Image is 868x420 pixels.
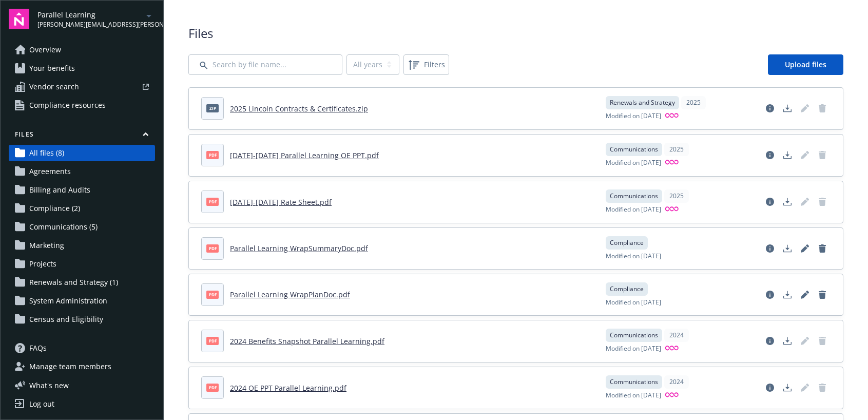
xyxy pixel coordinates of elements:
span: Delete document [814,333,831,349]
span: Delete document [814,147,831,163]
span: System Administration [29,293,107,309]
a: Download document [779,333,796,349]
a: 2025 Lincoln Contracts & Certificates.zip [230,104,368,113]
div: 2024 [664,329,689,342]
a: 2024 Benefits Snapshot Parallel Learning.pdf [230,336,384,346]
span: Edit document [797,147,813,163]
span: [PERSON_NAME][EMAIL_ADDRESS][PERSON_NAME][DOMAIN_NAME] [37,20,143,29]
div: Log out [29,396,54,412]
a: View file details [762,147,778,163]
div: 2025 [664,189,689,203]
a: Compliance (2) [9,200,155,217]
a: Agreements [9,163,155,180]
a: View file details [762,194,778,210]
a: [DATE]-[DATE] Rate Sheet.pdf [230,197,332,207]
a: Edit document [797,287,813,303]
a: View file details [762,100,778,117]
span: pdf [206,337,219,345]
span: pdf [206,244,219,252]
a: Download document [779,100,796,117]
a: Your benefits [9,60,155,77]
span: Filters [406,56,447,73]
span: Compliance [610,238,644,247]
div: 2025 [681,96,706,109]
span: Edit document [797,333,813,349]
a: 2024 OE PPT Parallel Learning.pdf [230,383,346,393]
a: Edit document [797,240,813,257]
a: System Administration [9,293,155,309]
span: Communications [610,377,658,387]
span: Filters [424,59,445,70]
span: Delete document [814,100,831,117]
span: Delete document [814,379,831,396]
button: Filters [403,54,449,75]
span: Renewals and Strategy (1) [29,274,118,291]
button: Files [9,130,155,143]
a: Delete document [814,287,831,303]
div: 2025 [664,143,689,156]
a: Vendor search [9,79,155,95]
span: Billing and Audits [29,182,90,198]
a: Download document [779,379,796,396]
a: Census and Eligibility [9,311,155,328]
a: FAQs [9,340,155,356]
span: Modified on [DATE] [606,391,661,400]
span: Your benefits [29,60,75,77]
span: Marketing [29,237,64,254]
input: Search by file name... [188,54,342,75]
a: Renewals and Strategy (1) [9,274,155,291]
span: Projects [29,256,56,272]
span: Files [188,25,843,42]
span: Compliance [610,284,644,294]
a: Delete document [814,240,831,257]
span: Census and Eligibility [29,311,103,328]
a: arrowDropDown [143,9,155,22]
a: [DATE]-[DATE] Parallel Learning OE PPT.pdf [230,150,379,160]
a: View file details [762,333,778,349]
a: Compliance resources [9,97,155,113]
a: Download document [779,287,796,303]
span: Edit document [797,379,813,396]
a: Download document [779,194,796,210]
span: Communications [610,192,658,201]
a: Communications (5) [9,219,155,235]
span: All files (8) [29,145,64,161]
a: Download document [779,240,796,257]
a: View file details [762,379,778,396]
span: Compliance resources [29,97,106,113]
span: FAQs [29,340,47,356]
span: Delete document [814,194,831,210]
img: navigator-logo.svg [9,9,29,29]
span: Modified on [DATE] [606,344,661,354]
span: Edit document [797,194,813,210]
span: Vendor search [29,79,79,95]
span: Compliance (2) [29,200,80,217]
span: pdf [206,291,219,298]
a: All files (8) [9,145,155,161]
span: Communications [610,331,658,340]
span: pdf [206,384,219,391]
a: Upload files [768,54,843,75]
a: Overview [9,42,155,58]
span: Modified on [DATE] [606,111,661,121]
a: Download document [779,147,796,163]
a: Parallel Learning WrapPlanDoc.pdf [230,290,350,299]
span: Modified on [DATE] [606,252,661,261]
a: View file details [762,240,778,257]
span: Communications [610,145,658,154]
span: pdf [206,151,219,159]
span: Agreements [29,163,71,180]
span: Renewals and Strategy [610,98,675,107]
button: Parallel Learning[PERSON_NAME][EMAIL_ADDRESS][PERSON_NAME][DOMAIN_NAME]arrowDropDown [37,9,155,29]
span: pdf [206,198,219,205]
span: Manage team members [29,358,111,375]
span: Edit document [797,100,813,117]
